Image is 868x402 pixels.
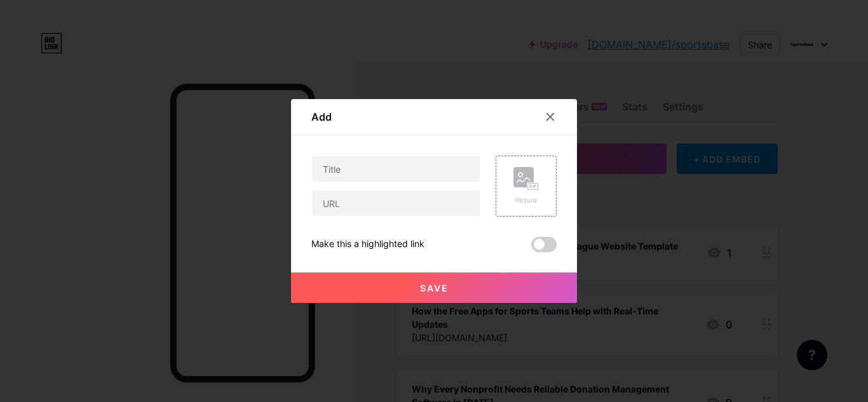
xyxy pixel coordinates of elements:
[291,272,577,303] button: Save
[311,109,332,124] div: Add
[420,283,449,293] span: Save
[311,237,424,252] div: Make this a highlighted link
[513,196,539,205] div: Picture
[312,191,480,216] input: URL
[312,156,480,182] input: Title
